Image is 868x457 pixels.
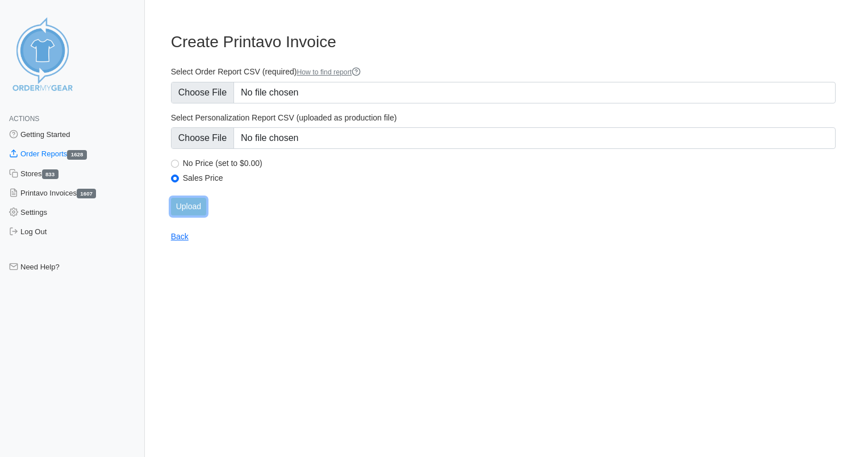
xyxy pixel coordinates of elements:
[171,198,206,215] input: Upload
[171,232,189,241] a: Back
[171,67,836,77] label: Select Order Report CSV (required)
[171,113,836,123] label: Select Personalization Report CSV (uploaded as production file)
[77,189,96,198] span: 1607
[9,115,39,123] span: Actions
[183,173,836,183] label: Sales Price
[67,150,86,160] span: 1628
[42,169,59,179] span: 833
[171,32,836,52] h3: Create Printavo Invoice
[183,158,836,168] label: No Price (set to $0.00)
[297,68,361,76] a: How to find report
